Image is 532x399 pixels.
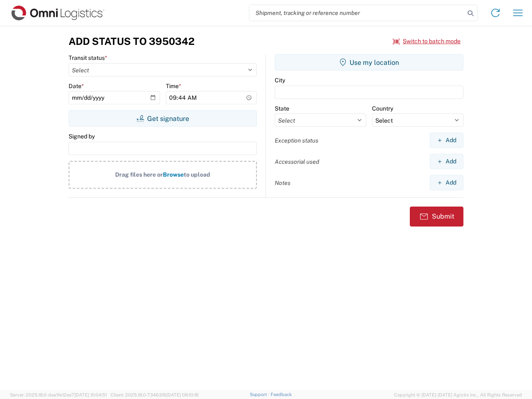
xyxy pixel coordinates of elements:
[166,82,181,90] label: Time
[69,35,195,47] h3: Add Status to 3950342
[74,392,107,397] span: [DATE] 10:04:51
[275,158,319,165] label: Accessorial used
[275,54,463,71] button: Use my location
[275,179,291,187] label: Notes
[393,34,461,48] button: Switch to batch mode
[115,171,163,178] span: Drag files here or
[430,175,463,190] button: Add
[275,105,289,112] label: State
[184,171,210,178] span: to upload
[10,392,107,397] span: Server: 2025.18.0-daa1fe12ee7
[275,76,285,84] label: City
[271,392,292,397] a: Feedback
[250,392,271,397] a: Support
[69,133,95,140] label: Signed by
[430,133,463,148] button: Add
[163,171,184,178] span: Browse
[69,54,107,62] label: Transit status
[430,154,463,169] button: Add
[372,105,393,112] label: Country
[275,137,318,144] label: Exception status
[394,391,522,399] span: Copyright © [DATE]-[DATE] Agistix Inc., All Rights Reserved
[410,207,463,227] button: Submit
[111,392,199,397] span: Client: 2025.18.0-7346316
[166,392,199,397] span: [DATE] 08:10:16
[69,82,84,90] label: Date
[249,5,465,21] input: Shipment, tracking or reference number
[69,110,257,127] button: Get signature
